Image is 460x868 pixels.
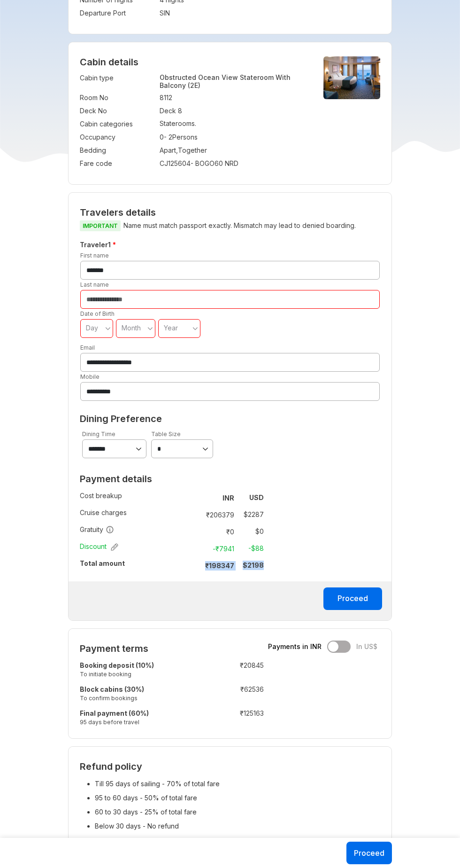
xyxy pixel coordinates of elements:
[356,642,377,651] span: In US$
[178,146,207,154] span: Together
[80,489,194,506] td: Cost breakup
[160,131,307,144] td: 0 - 2 Persons
[80,7,155,20] td: Departure Port
[243,561,264,569] strong: $ 2198
[80,310,115,317] label: Date of Birth
[160,91,307,104] td: 8112
[80,542,118,551] span: Discount
[80,525,114,534] span: Gratuity
[80,718,203,726] small: 95 days before travel
[80,670,203,678] small: To initiate booking
[222,494,234,502] strong: INR
[80,413,380,424] h2: Dining Preference
[194,557,199,574] td: :
[160,104,307,117] td: Deck 8
[199,542,238,555] td: -₹ 7941
[192,324,198,333] svg: angle down
[86,324,98,332] span: Day
[155,71,160,91] td: :
[188,81,200,89] span: (2E)
[105,324,111,333] svg: angle down
[238,525,264,538] td: $ 0
[160,73,307,89] p: Obstructed Ocean View Stateroom With Balcony
[194,489,199,506] td: :
[122,324,141,332] span: Month
[203,683,208,707] td: :
[80,709,149,717] strong: Final payment (60%)
[80,643,264,654] h2: Payment terms
[80,220,380,232] p: Name must match passport exactly. Mismatch may lead to denied boarding.
[80,506,194,523] td: Cruise charges
[194,523,199,540] td: :
[80,207,380,218] h2: Travelers details
[95,791,380,805] li: 95 to 60 days - 50% of total fare
[249,493,264,501] strong: USD
[208,707,264,731] td: ₹ 125163
[203,707,208,731] td: :
[80,104,155,117] td: Deck No
[80,344,95,351] label: Email
[155,104,160,117] td: :
[205,562,234,570] strong: ₹ 198347
[155,144,160,157] td: :
[95,777,380,791] li: Till 95 days of sailing - 70% of total fare
[80,220,121,231] span: IMPORTANT
[160,119,307,127] p: Staterooms.
[151,430,181,438] label: Table Size
[80,473,264,485] h2: Payment details
[80,661,154,669] strong: Booking deposit (10%)
[80,71,155,91] td: Cabin type
[268,642,322,651] span: Payments in INR
[80,761,380,772] h2: Refund policy
[80,281,109,288] label: Last name
[346,842,392,864] button: Proceed
[95,805,380,819] li: 60 to 30 days - 25% of total fare
[203,659,208,683] td: :
[80,157,155,170] td: Fare code
[147,324,153,333] svg: angle down
[238,542,264,555] td: -$ 88
[160,7,380,20] td: SIN
[80,56,380,68] h4: Cabin details
[155,131,160,144] td: :
[80,91,155,104] td: Room No
[82,430,115,438] label: Dining Time
[208,683,264,707] td: ₹ 62536
[199,525,238,538] td: ₹ 0
[95,819,380,833] li: Below 30 days - No refund
[238,508,264,521] td: $ 2287
[155,91,160,104] td: :
[155,7,160,20] td: :
[164,324,178,332] span: Year
[80,559,125,567] strong: Total amount
[155,157,160,170] td: :
[160,146,178,154] span: Apart ,
[80,373,100,380] label: Mobile
[194,540,199,557] td: :
[80,685,144,693] strong: Block cabins (30%)
[78,239,382,250] h5: Traveler 1
[80,694,203,702] small: To confirm bookings
[208,659,264,683] td: ₹ 20845
[155,117,160,131] td: :
[80,117,155,131] td: Cabin categories
[323,587,382,610] button: Proceed
[80,131,155,144] td: Occupancy
[199,508,238,521] td: ₹ 206379
[194,506,199,523] td: :
[80,252,109,259] label: First name
[80,144,155,157] td: Bedding
[160,159,307,168] div: CJ125604 - BOGO60 NRD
